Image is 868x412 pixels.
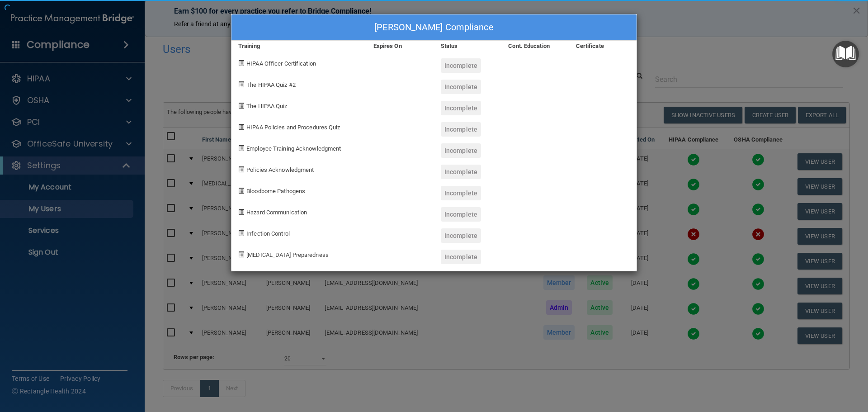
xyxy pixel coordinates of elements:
[569,41,637,52] div: Certificate
[231,41,367,52] div: Training
[441,165,481,179] div: Incomplete
[441,101,481,115] div: Incomplete
[246,188,305,194] span: Bloodborne Pathogens
[832,41,859,67] button: Open Resource Center
[441,207,481,222] div: Incomplete
[441,58,481,73] div: Incomplete
[441,80,481,94] div: Incomplete
[441,228,481,243] div: Incomplete
[246,230,290,237] span: Infection Control
[367,41,434,52] div: Expires On
[246,103,287,109] span: The HIPAA Quiz
[246,209,307,216] span: Hazard Communication
[441,143,481,158] div: Incomplete
[246,81,296,88] span: The HIPAA Quiz #2
[441,186,481,200] div: Incomplete
[246,124,340,131] span: HIPAA Policies and Procedures Quiz
[246,60,316,67] span: HIPAA Officer Certification
[441,122,481,137] div: Incomplete
[441,250,481,264] div: Incomplete
[434,41,501,52] div: Status
[231,14,637,41] div: [PERSON_NAME] Compliance
[501,41,569,52] div: Cont. Education
[246,251,329,258] span: [MEDICAL_DATA] Preparedness
[246,166,314,173] span: Policies Acknowledgment
[246,145,341,152] span: Employee Training Acknowledgment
